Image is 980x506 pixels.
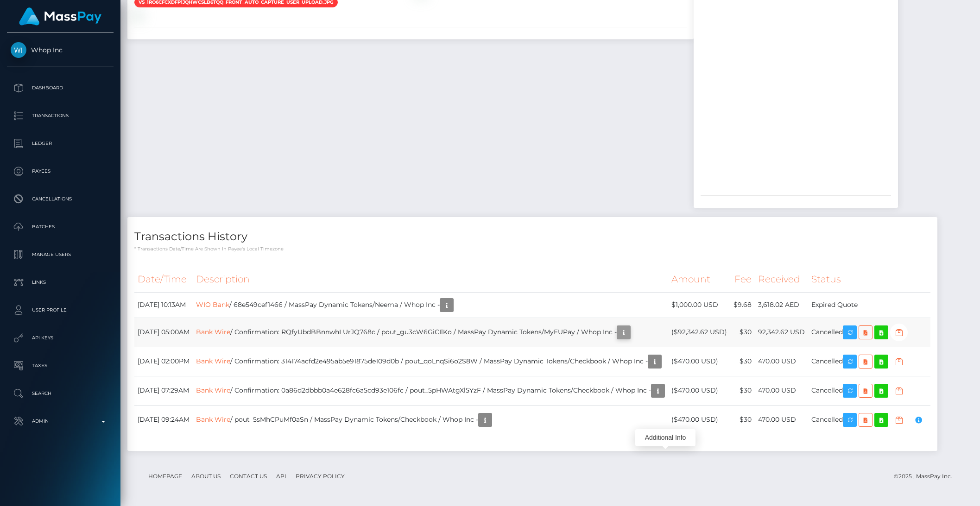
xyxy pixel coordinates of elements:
td: $30 [730,318,755,347]
a: About Us [188,469,224,483]
th: Date/Time [134,267,193,292]
h4: Transactions History [134,229,930,245]
td: [DATE] 10:13AM [134,292,193,318]
div: Additional Info [635,429,695,446]
td: ($470.00 USD) [668,405,730,434]
p: API Keys [11,331,110,345]
td: 3,618.02 AED [755,292,808,318]
th: Status [808,267,930,292]
td: [DATE] 07:29AM [134,376,193,405]
td: 470.00 USD [755,405,808,434]
p: Admin [11,414,110,428]
a: Homepage [145,469,186,483]
a: Links [7,271,114,294]
p: User Profile [11,303,110,317]
a: Bank Wire [196,357,230,365]
a: Bank Wire [196,415,230,424]
td: / pout_5sMhCPuMf0aSn / MassPay Dynamic Tokens/Checkbook / Whop Inc - [193,405,668,434]
p: Payees [11,164,110,178]
a: Admin [7,410,114,433]
td: ($470.00 USD) [668,376,730,405]
a: Taxes [7,354,114,377]
td: $1,000.00 USD [668,292,730,318]
img: vr_1RO6HPCXdfp1jQhWhRYcEDGafile_1RO6GVCXdfp1jQhWWNn48ESk [134,12,142,19]
td: / Confirmation: 314174acfd2e495ab5e91875de109d0b / pout_qoLnqSi6o2S8W / MassPay Dynamic Tokens/Ch... [193,347,668,376]
td: 470.00 USD [755,376,808,405]
p: Batches [11,220,110,234]
p: Manage Users [11,248,110,262]
p: Dashboard [11,81,110,95]
p: Cancellations [11,192,110,206]
a: Transactions [7,104,114,127]
td: Cancelled [808,347,930,376]
td: [DATE] 09:24AM [134,405,193,434]
th: Amount [668,267,730,292]
td: $30 [730,405,755,434]
a: Contact Us [226,469,271,483]
td: ($92,342.62 USD) [668,318,730,347]
td: / Confirmation: RQfyUbdBBnnwhLUrJQ768c / pout_gu3cW6GiCIlKo / MassPay Dynamic Tokens/MyEUPay / Wh... [193,318,668,347]
p: Transactions [11,109,110,123]
a: Search [7,382,114,405]
a: Ledger [7,132,114,155]
td: 470.00 USD [755,347,808,376]
td: Cancelled [808,318,930,347]
td: Cancelled [808,405,930,434]
a: API Keys [7,326,114,350]
a: Bank Wire [196,386,230,394]
a: User Profile [7,299,114,322]
td: / 68e549cef1466 / MassPay Dynamic Tokens/Neema / Whop Inc - [193,292,668,318]
div: © 2025 , MassPay Inc. [894,471,959,481]
a: Payees [7,160,114,183]
th: Description [193,267,668,292]
th: Received [755,267,808,292]
td: $9.68 [730,292,755,318]
td: Cancelled [808,376,930,405]
td: [DATE] 02:00PM [134,347,193,376]
p: Taxes [11,359,110,373]
a: Privacy Policy [292,469,348,483]
th: Fee [730,267,755,292]
td: 92,342.62 USD [755,318,808,347]
p: Ledger [11,137,110,150]
p: Search [11,387,110,400]
a: Bank Wire [196,328,230,336]
td: $30 [730,376,755,405]
a: Dashboard [7,76,114,100]
td: Expired Quote [808,292,930,318]
td: $30 [730,347,755,376]
p: * Transactions date/time are shown in payee's local timezone [134,245,930,252]
a: Batches [7,215,114,238]
a: Manage Users [7,243,114,266]
td: ($470.00 USD) [668,347,730,376]
span: Whop Inc [7,46,114,54]
a: Cancellations [7,187,114,211]
a: WIO Bank [196,300,229,309]
img: Whop Inc [11,42,26,58]
td: [DATE] 05:00AM [134,318,193,347]
a: API [272,469,290,483]
img: MassPay Logo [19,7,101,25]
p: Links [11,275,110,289]
td: / Confirmation: 0a86d2dbbb0a4e628fc6a5cd93e106fc / pout_5pHWAtgXl5YzF / MassPay Dynamic Tokens/Ch... [193,376,668,405]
